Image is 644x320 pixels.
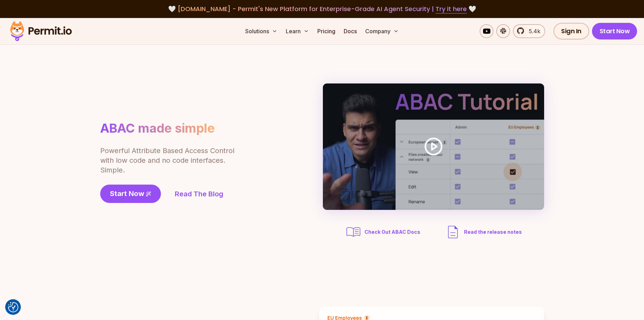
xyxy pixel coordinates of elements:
a: Sign In [553,23,589,39]
button: Learn [283,24,312,38]
a: Start Now [592,23,637,39]
img: Permit logo [7,19,75,43]
div: 🤍 🤍 [17,4,627,14]
a: Check Out ABAC Docs [345,224,422,240]
a: Read the release notes [445,224,522,240]
a: Try it here [436,5,467,14]
button: Company [362,24,402,38]
span: [DOMAIN_NAME] - Permit's New Platform for Enterprise-Grade AI Agent Security | [178,5,467,13]
button: Solutions [242,24,280,38]
a: Start Now [100,185,161,203]
span: Start Now [110,189,144,198]
img: description [445,224,461,240]
span: Check Out ABAC Docs [364,229,420,235]
span: 5.4k [525,27,540,35]
p: Powerful Attribute Based Access Control with low code and no code interfaces. Simple. [100,146,235,175]
button: Consent Preferences [8,302,18,312]
a: Read The Blog [175,189,223,199]
img: abac docs [345,224,362,240]
h1: ABAC made simple [100,121,215,136]
a: Docs [341,24,360,38]
a: 5.4k [513,24,545,38]
span: Read the release notes [464,229,522,235]
a: Pricing [315,24,338,38]
img: Revisit consent button [8,302,18,312]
